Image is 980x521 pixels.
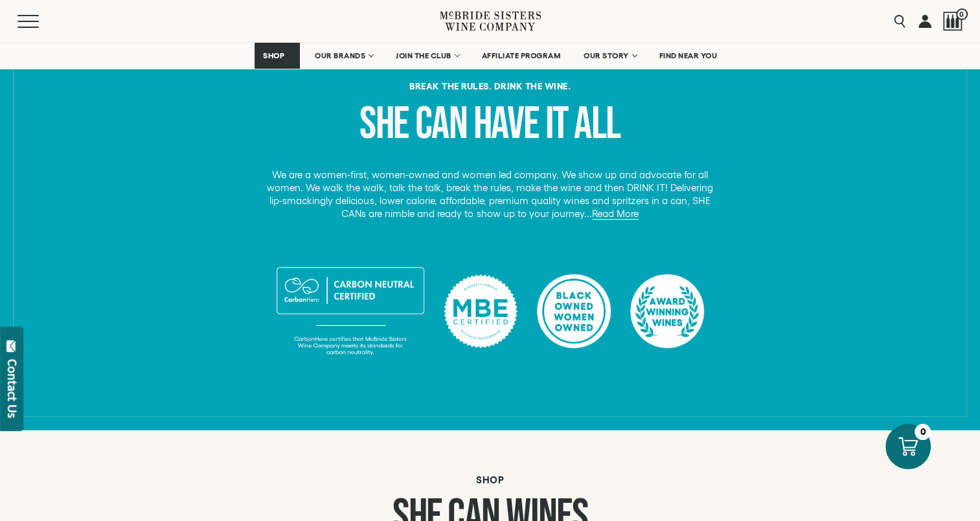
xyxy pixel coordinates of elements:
a: FIND NEAR YOU [651,43,726,69]
a: AFFILIATE PROGRAM [473,43,569,69]
span: AFFILIATE PROGRAM [482,51,561,60]
span: have [473,97,539,152]
span: OUR STORY [584,51,629,60]
span: can [415,97,468,152]
a: OUR STORY [575,43,644,69]
a: Read More [592,208,639,220]
span: OUR BRANDS [315,51,365,60]
span: FIND NEAR YOU [659,51,718,60]
span: all [574,97,621,152]
div: 0 [915,424,931,440]
h6: Break the rules. Drink the Wine. [10,82,970,91]
p: We are a women-first, women-owned and women led company. We show up and advocate for all women. W... [262,168,718,220]
span: it [545,97,567,152]
div: Contact Us [6,359,19,418]
span: SHOP [263,51,285,60]
button: Mobile Menu Trigger [17,15,64,28]
a: OUR BRANDS [306,43,381,69]
span: she [359,97,409,152]
a: SHOP [255,43,300,69]
span: 0 [956,8,968,20]
a: JOIN THE CLUB [387,43,467,69]
span: JOIN THE CLUB [396,51,451,60]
